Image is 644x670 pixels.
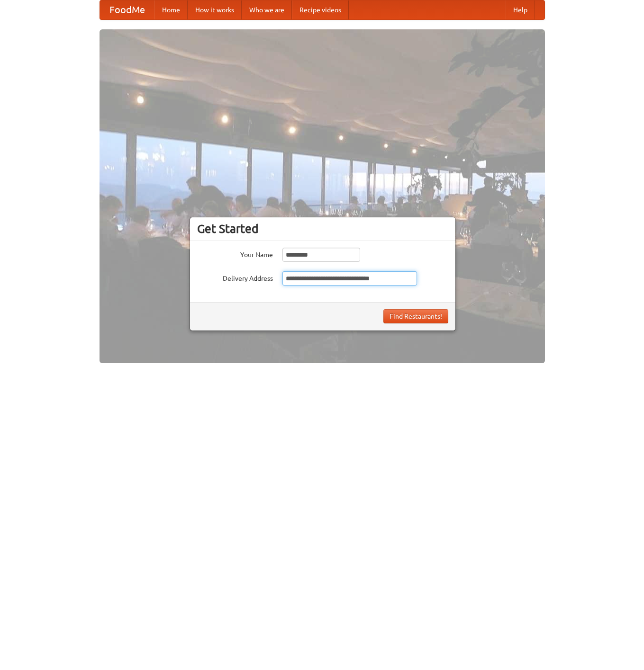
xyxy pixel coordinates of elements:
a: FoodMe [100,0,154,19]
a: How it works [188,0,242,19]
label: Your Name [197,248,273,259]
a: Who we are [242,0,292,19]
label: Delivery Address [197,271,273,283]
button: Find Restaurants! [383,309,448,323]
a: Help [506,0,535,19]
h3: Get Started [197,222,448,236]
a: Home [154,0,188,19]
a: Recipe videos [292,0,349,19]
